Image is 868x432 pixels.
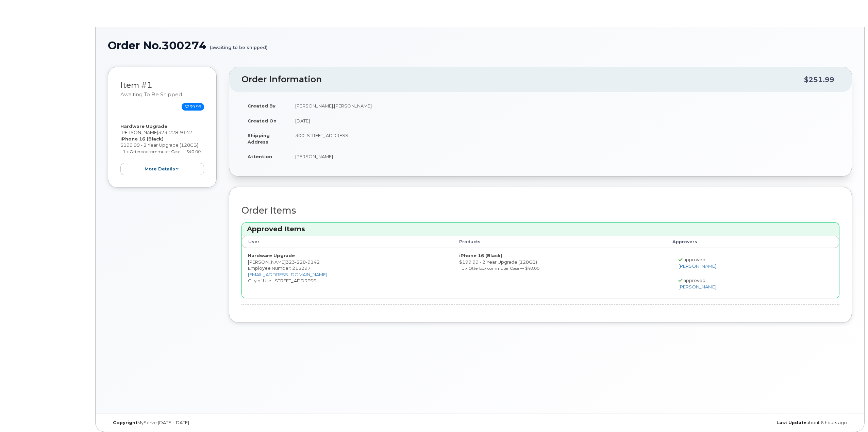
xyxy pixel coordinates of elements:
[453,248,666,298] td: $199.99 - 2 Year Upgrade (128GB)
[683,257,705,262] span: approved
[113,420,137,425] strong: Copyright
[777,420,806,425] strong: Last Update
[247,225,834,234] h3: Approved Items
[248,253,295,258] strong: Hardware Upgrade
[248,103,276,109] strong: Created By
[242,248,453,298] td: [PERSON_NAME] City of Use: [STREET_ADDRESS]
[158,130,192,135] span: 323
[178,130,192,135] span: 9142
[242,236,453,248] th: User
[108,39,852,51] h1: Order No.300274
[679,263,716,269] a: [PERSON_NAME]
[289,113,839,128] td: [DATE]
[289,128,839,149] td: 300 [STREET_ADDRESS]
[248,154,272,159] strong: Attention
[120,123,167,129] strong: Hardware Upgrade
[462,266,539,271] small: 1 x Otterbox commuter Case — $40.00
[804,73,834,86] div: $251.99
[167,130,178,135] span: 228
[182,103,204,111] span: $239.99
[295,259,306,265] span: 228
[679,284,716,289] a: [PERSON_NAME]
[453,236,666,248] th: Products
[248,118,277,123] strong: Created On
[241,75,804,84] h2: Order Information
[108,420,356,426] div: MyServe [DATE]–[DATE]
[306,259,320,265] span: 9142
[120,123,204,176] div: [PERSON_NAME] $199.99 - 2 Year Upgrade (128GB)
[120,92,182,98] small: awaiting to be shipped
[248,133,270,145] strong: Shipping Address
[210,39,268,50] small: (awaiting to be shipped)
[289,98,839,113] td: [PERSON_NAME].[PERSON_NAME]
[604,420,852,426] div: about 6 hours ago
[120,163,204,176] button: more details
[459,253,502,258] strong: iPhone 16 (Black)
[666,236,810,248] th: Approvers
[120,81,182,98] h3: Item #1
[123,149,201,154] small: 1 x Otterbox commuter Case — $40.00
[289,149,839,164] td: [PERSON_NAME]
[248,272,327,277] a: [EMAIL_ADDRESS][DOMAIN_NAME]
[286,259,320,265] span: 323
[120,136,164,142] strong: iPhone 16 (Black)
[241,205,839,216] h2: Order Items
[248,265,311,271] span: Employee Number: 213297
[683,278,705,283] span: approved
